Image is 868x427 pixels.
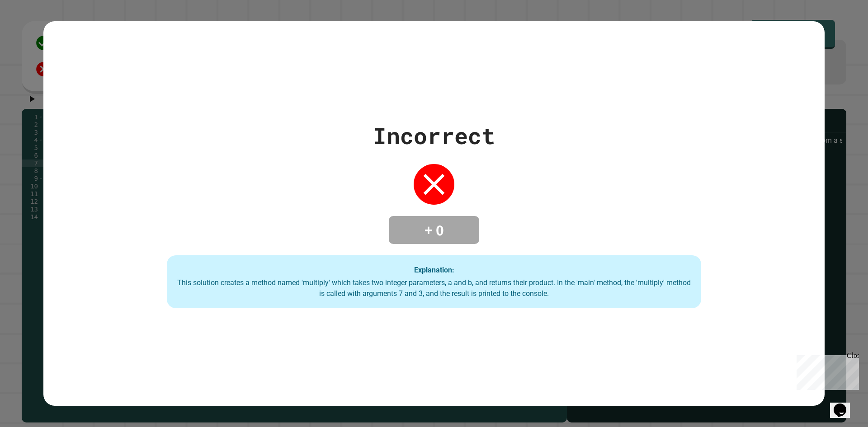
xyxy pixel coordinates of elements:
iframe: chat widget [793,352,859,390]
h4: + 0 [398,221,470,239]
div: This solution creates a method named 'multiply' which takes two integer parameters, a and b, and ... [176,277,692,299]
div: Incorrect [373,119,495,153]
iframe: chat widget [830,391,859,418]
strong: Explanation: [414,265,454,274]
div: Chat with us now!Close [4,4,62,57]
